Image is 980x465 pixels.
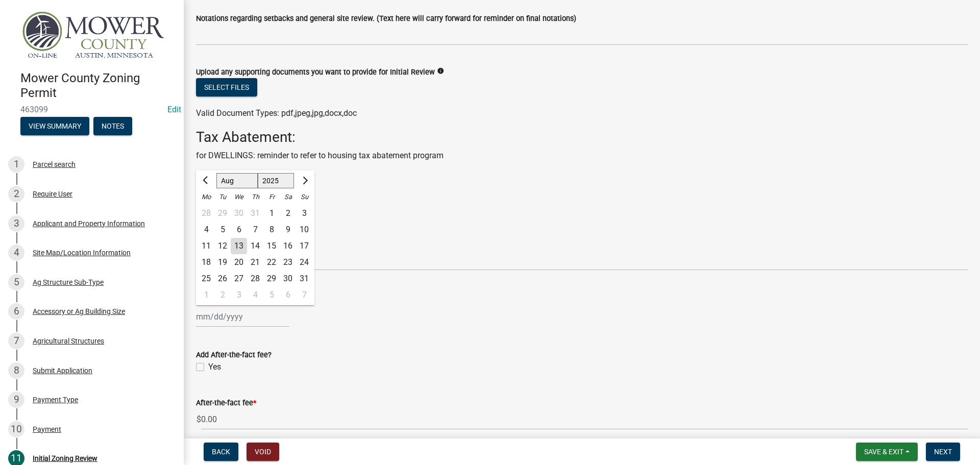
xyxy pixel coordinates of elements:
div: Su [296,189,312,205]
label: Yes [208,361,221,373]
div: Friday, August 1, 2025 [263,205,280,222]
div: Sunday, August 10, 2025 [296,222,312,238]
div: 1 [198,287,214,303]
div: Thursday, August 7, 2025 [247,222,263,238]
input: mm/dd/yyyy [196,306,289,327]
div: Friday, August 15, 2025 [263,238,280,254]
h4: Mower County Zoning Permit [20,71,176,101]
button: Save & Exit [856,443,918,461]
div: 19 [214,254,231,271]
div: Sunday, August 3, 2025 [296,205,312,222]
button: Select files [196,78,257,96]
div: Thursday, August 21, 2025 [247,254,263,271]
div: 4 [198,222,214,238]
div: Wednesday, August 20, 2025 [231,254,247,271]
label: Upload any supporting documents you want to provide for Initial Review [196,69,435,76]
div: 23 [280,254,296,271]
button: Next month [298,173,310,189]
div: Accessory or Ag Building Size [33,308,125,315]
div: 31 [247,205,263,222]
div: Payment [33,426,61,433]
div: 28 [247,271,263,287]
div: 9 [280,222,296,238]
div: 2 [214,287,231,303]
button: View Summary [20,117,89,135]
span: $ [196,409,202,430]
div: 21 [247,254,263,271]
div: 12 [214,238,231,254]
div: 16 [280,238,296,254]
div: 29 [263,271,280,287]
a: Edit [167,105,181,114]
div: Thursday, September 4, 2025 [247,287,263,303]
div: 1 [8,156,24,173]
div: Monday, August 25, 2025 [198,271,214,287]
button: Back [204,443,238,461]
div: Tu [214,189,231,205]
div: Saturday, August 23, 2025 [280,254,296,271]
div: 22 [263,254,280,271]
div: Ag Structure Sub-Type [33,279,104,286]
div: 9 [8,391,24,408]
div: 31 [296,271,312,287]
div: Tuesday, August 26, 2025 [214,271,231,287]
span: Save & Exit [864,448,903,456]
div: Sunday, August 24, 2025 [296,254,312,271]
div: Saturday, August 2, 2025 [280,205,296,222]
div: 1 [263,205,280,222]
div: Applicant and Property Information [33,220,145,227]
div: Friday, September 5, 2025 [263,287,280,303]
div: Monday, September 1, 2025 [198,287,214,303]
div: Thursday, August 14, 2025 [247,238,263,254]
div: 7 [8,333,24,349]
div: 5 [8,274,24,290]
div: Payment Type [33,396,78,403]
div: Friday, August 8, 2025 [263,222,280,238]
div: 3 [8,215,24,232]
wm-modal-confirm: Notes [93,123,132,131]
div: 24 [296,254,312,271]
label: Add After-the-fact fee? [196,352,272,359]
label: After-the-fact fee [196,400,256,407]
div: Th [247,189,263,205]
div: 3 [296,205,312,222]
wm-modal-confirm: Summary [20,123,89,131]
div: 6 [280,287,296,303]
div: Sunday, August 17, 2025 [296,238,312,254]
button: Notes [93,117,132,135]
div: 27 [231,271,247,287]
label: Notations regarding setbacks and general site review. (Text here will carry forward for reminder ... [196,15,576,22]
div: We [231,189,247,205]
div: Tuesday, August 12, 2025 [214,238,231,254]
select: Select year [258,174,295,189]
div: 8 [8,362,24,379]
div: 4 [247,287,263,303]
button: Void [247,443,279,461]
div: 15 [263,238,280,254]
select: Select month [216,174,258,189]
div: Tuesday, August 5, 2025 [214,222,231,238]
div: 20 [231,254,247,271]
div: 10 [8,421,24,437]
div: Saturday, August 16, 2025 [280,238,296,254]
wm-modal-confirm: Edit Application Number [167,105,181,114]
div: Monday, August 4, 2025 [198,222,214,238]
p: for DWELLINGS: reminder to refer to housing tax abatement program [196,150,968,162]
div: 7 [247,222,263,238]
div: Thursday, August 28, 2025 [247,271,263,287]
div: 30 [280,271,296,287]
i: info [437,67,444,75]
div: Monday, July 28, 2025 [198,205,214,222]
div: 29 [214,205,231,222]
div: 2 [8,186,24,202]
div: 30 [231,205,247,222]
div: 10 [296,222,312,238]
span: 463099 [20,105,163,114]
div: 28 [198,205,214,222]
div: 11 [198,238,214,254]
div: Friday, August 29, 2025 [263,271,280,287]
div: 26 [214,271,231,287]
div: Wednesday, July 30, 2025 [231,205,247,222]
div: 3 [231,287,247,303]
button: Previous month [200,173,212,189]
